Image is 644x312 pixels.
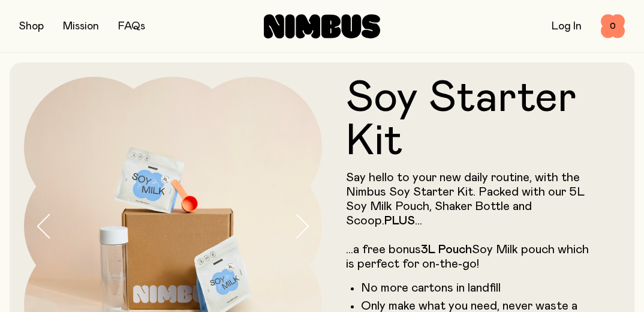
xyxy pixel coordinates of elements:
strong: PLUS [384,215,415,227]
button: 0 [601,14,625,38]
strong: 3L [421,244,435,256]
a: FAQs [118,21,145,32]
a: Mission [63,21,99,32]
li: No more cartons in landfill [361,281,596,295]
p: Say hello to your new daily routine, with the Nimbus Soy Starter Kit. Packed with our 5L Soy Milk... [346,170,596,271]
a: Log In [552,21,582,32]
h1: Soy Starter Kit [346,77,596,163]
strong: Pouch [438,244,472,256]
